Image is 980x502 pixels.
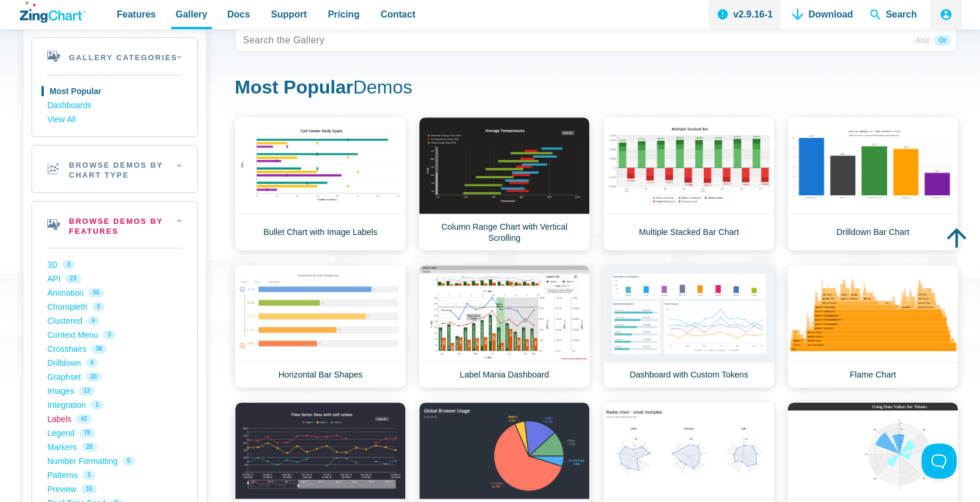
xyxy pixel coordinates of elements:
[271,6,307,22] span: Support
[227,6,250,22] span: Docs
[47,85,182,99] a: Most Popular
[603,265,774,388] a: Dashboard with Custom Tokens
[235,75,957,102] h1: Demos
[934,35,951,46] span: Or
[328,6,359,22] span: Pricing
[235,117,406,251] a: Bullet Chart with Image Labels
[117,6,156,22] span: Features
[235,265,406,388] a: Horizontal Bar Shapes
[32,146,197,192] h2: Browse Demos By Chart Type
[787,265,958,388] a: Flame Chart
[20,1,86,23] a: ZingChart Logo. Click to return to the homepage
[911,35,934,46] span: And
[419,117,590,251] a: Column Range Chart with Vertical Scrolling
[787,117,958,251] a: Drilldown Bar Chart
[32,38,197,75] h2: Gallery Categories
[176,6,207,22] span: Gallery
[381,6,416,22] span: Contact
[47,99,182,113] a: Dashboards
[32,202,197,248] h2: Browse Demos By Features
[922,444,957,479] iframe: Toggle Customer Support
[235,77,353,98] strong: Most Popular
[419,265,590,388] a: Label Mania Dashboard
[603,117,774,251] a: Multiple Stacked Bar Chart
[47,113,182,127] a: View All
